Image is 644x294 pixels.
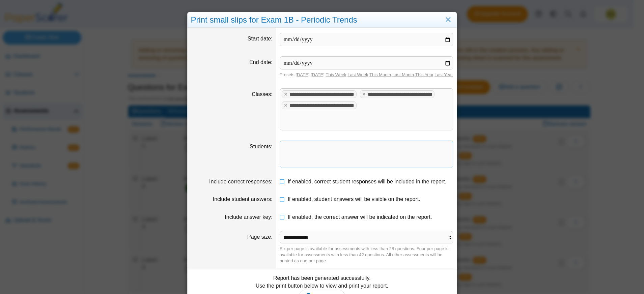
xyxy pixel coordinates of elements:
[435,72,453,77] a: Last Year
[361,92,367,96] x: remove tag
[248,36,273,41] label: Start date
[252,91,272,97] label: Classes
[288,196,420,202] span: If enabled, student answers will be visible on the report.
[415,72,433,77] a: This Year
[288,179,447,184] span: If enabled, correct student responses will be included in the report.
[249,59,273,65] label: End date
[326,72,346,77] a: This Week
[280,141,453,168] tags: ​
[288,214,432,220] span: If enabled, the correct answer will be indicated on the report.
[188,12,457,28] div: Print small slips for Exam 1B - Periodic Trends
[296,72,310,77] a: [DATE]
[250,144,273,149] label: Students
[280,72,453,78] div: Presets: , , , , , , ,
[213,196,273,202] label: Include student answers
[247,234,273,240] label: Page size
[392,72,414,77] a: Last Month
[283,103,289,108] x: remove tag
[369,72,391,77] a: This Month
[280,246,453,264] div: Six per page is available for assessments with less than 28 questions. Four per page is available...
[280,88,453,130] tags: ​
[347,72,368,77] a: Last Week
[311,72,325,77] a: [DATE]
[283,92,289,96] x: remove tag
[225,214,272,220] label: Include answer key
[209,179,273,184] label: Include correct responses
[443,14,453,26] a: Close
